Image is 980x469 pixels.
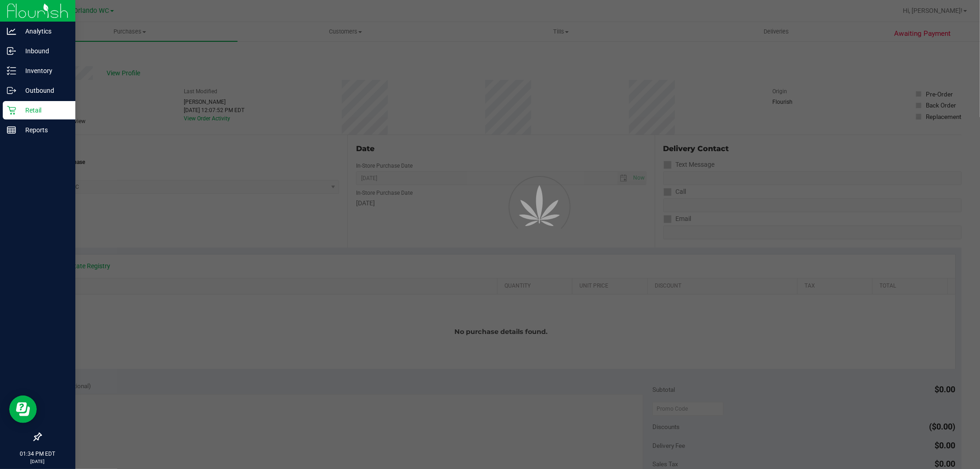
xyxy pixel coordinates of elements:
p: Retail [16,105,71,116]
p: Reports [16,124,71,136]
inline-svg: Reports [7,125,16,135]
p: 01:34 PM EDT [4,450,71,458]
inline-svg: Outbound [7,86,16,95]
p: Outbound [16,85,71,96]
iframe: Resource center [9,396,37,423]
inline-svg: Inventory [7,66,16,75]
p: [DATE] [4,458,71,465]
inline-svg: Retail [7,106,16,115]
p: Inventory [16,65,71,76]
inline-svg: Inbound [7,46,16,56]
inline-svg: Analytics [7,27,16,36]
p: Analytics [16,26,71,37]
p: Inbound [16,45,71,57]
